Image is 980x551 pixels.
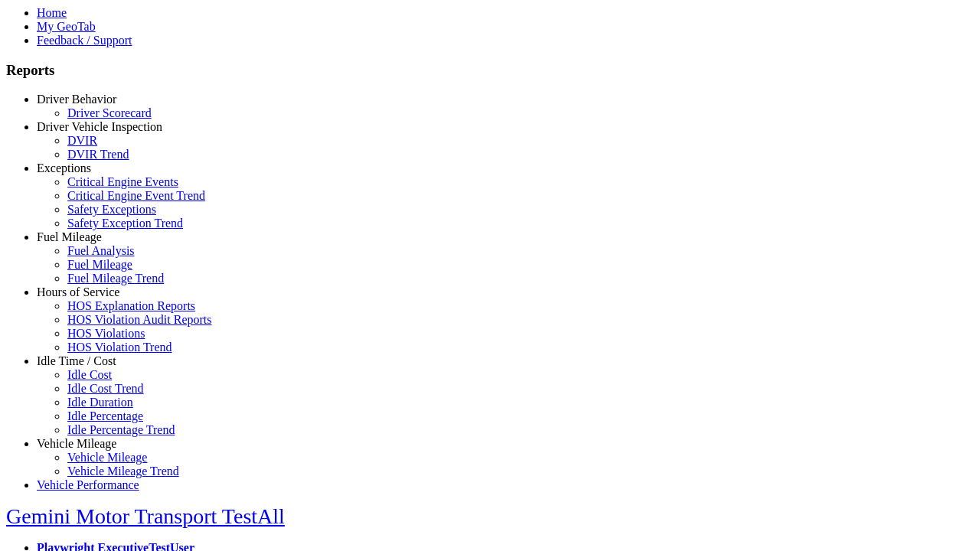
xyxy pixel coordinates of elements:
a: Idle Cost [67,368,112,381]
a: Safety Exception Trend [67,217,183,230]
a: Driver Behavior [37,93,116,106]
h3: Reports [6,62,974,79]
a: Hours of Service [37,285,119,298]
a: Fuel Analysis [67,244,135,257]
a: Fuel Mileage [37,230,102,243]
a: Exceptions [37,161,91,174]
a: HOS Violation Audit Reports [67,313,212,326]
a: Vehicle Mileage [37,437,116,450]
a: Home [37,6,67,19]
a: Idle Percentage [67,409,143,422]
a: Critical Engine Event Trend [67,189,205,202]
a: Fuel Mileage [67,258,132,271]
a: DVIR Trend [67,148,129,161]
a: Vehicle Mileage Trend [67,465,179,478]
a: Vehicle Performance [37,478,139,491]
a: HOS Violation Trend [67,341,172,354]
a: Driver Scorecard [67,106,152,119]
a: My GeoTab [37,20,96,33]
a: Fuel Mileage Trend [67,272,164,285]
a: Idle Percentage Trend [67,423,175,436]
a: Idle Time / Cost [37,354,116,367]
a: HOS Violations [67,327,145,340]
a: Vehicle Mileage [67,451,147,464]
a: Safety Exceptions [67,203,156,216]
a: Feedback / Support [37,34,132,47]
a: Driver Vehicle Inspection [37,120,162,133]
a: Idle Duration [67,396,133,409]
a: DVIR [67,134,97,147]
a: Gemini Motor Transport TestAll [6,504,285,528]
a: Idle Cost Trend [67,382,144,395]
a: Critical Engine Events [67,175,178,188]
a: HOS Explanation Reports [67,299,195,312]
